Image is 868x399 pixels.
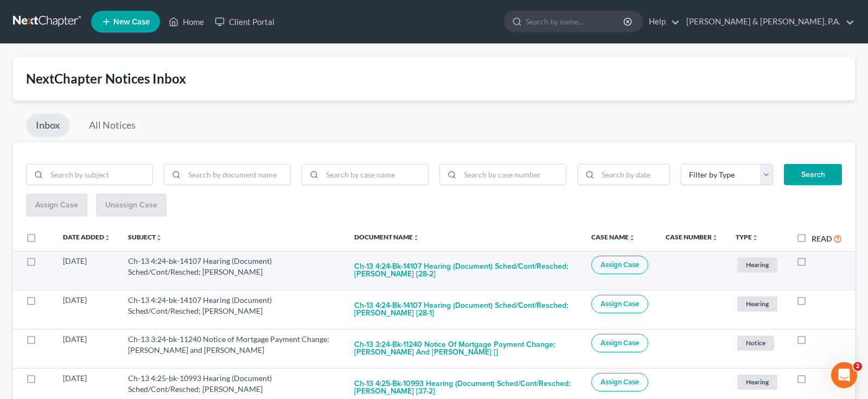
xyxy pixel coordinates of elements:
span: Assign Case [601,378,639,387]
a: Help [643,12,680,31]
button: Ch-13 4:24-bk-14107 Hearing (Document) Sched/Cont/Resched; [PERSON_NAME] [28-1] [354,295,574,324]
a: Typeunfold_more [736,233,758,241]
input: Search by date [598,164,669,185]
td: [DATE] [54,329,119,368]
a: Case Nameunfold_more [591,233,635,241]
button: Assign Case [591,256,648,274]
a: All Notices [79,113,145,137]
a: Hearing [736,256,779,274]
a: Date Addedunfold_more [63,233,111,241]
span: Assign Case [601,261,639,269]
a: Inbox [26,113,70,137]
a: Client Portal [209,12,280,31]
a: Document Nameunfold_more [354,233,419,241]
i: unfold_more [752,235,758,241]
span: 2 [853,362,862,371]
span: Assign Case [601,339,639,347]
input: Search by document name [184,164,290,185]
a: Hearing [736,295,779,313]
button: Search [784,164,842,186]
button: Ch-13 3:24-bk-11240 Notice of Mortgage Payment Change; [PERSON_NAME] and [PERSON_NAME] [] [354,334,574,363]
button: Assign Case [591,295,648,313]
td: [DATE] [54,251,119,290]
i: unfold_more [104,235,111,241]
input: Search by case name [322,164,428,185]
span: Hearing [737,296,777,311]
button: Assign Case [591,373,648,391]
label: Read [812,233,832,244]
a: Notice [736,334,779,352]
a: Subjectunfold_more [128,233,162,241]
i: unfold_more [156,235,162,241]
span: Hearing [737,375,777,389]
input: Search by name... [526,11,625,31]
td: Ch-13 4:24-bk-14107 Hearing (Document) Sched/Cont/Resched; [PERSON_NAME] [119,290,346,329]
input: Search by subject [47,164,152,185]
a: Hearing [736,373,779,391]
i: unfold_more [712,235,718,241]
div: NextChapter Notices Inbox [26,70,842,87]
i: unfold_more [629,235,635,241]
a: [PERSON_NAME] & [PERSON_NAME], P.A. [681,12,854,31]
a: Home [163,12,209,31]
span: New Case [113,18,150,26]
i: unfold_more [413,235,419,241]
span: Assign Case [601,300,639,308]
span: Hearing [737,257,777,272]
td: Ch-13 4:24-bk-14107 Hearing (Document) Sched/Cont/Resched; [PERSON_NAME] [119,251,346,290]
a: Case Numberunfold_more [666,233,718,241]
span: Notice [737,335,774,350]
button: Assign Case [591,334,648,352]
td: Ch-13 3:24-bk-11240 Notice of Mortgage Payment Change; [PERSON_NAME] and [PERSON_NAME] [119,329,346,368]
button: Ch-13 4:24-bk-14107 Hearing (Document) Sched/Cont/Resched; [PERSON_NAME] [28-2] [354,256,574,285]
input: Search by case number [460,164,566,185]
td: [DATE] [54,290,119,329]
iframe: Intercom live chat [831,362,857,388]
